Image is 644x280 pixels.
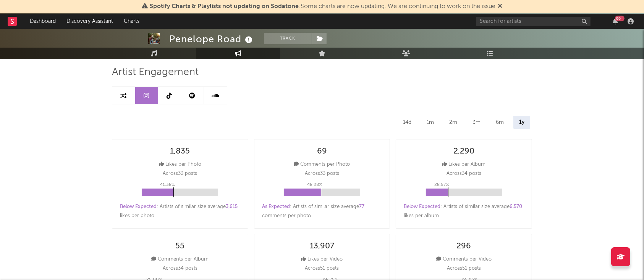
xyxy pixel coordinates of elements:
div: : Artists of similar size average likes per album . [404,202,524,221]
span: 6,570 [510,204,522,209]
div: 14d [397,116,417,129]
p: 28.57 % [435,180,450,189]
input: Search for artists [476,17,591,26]
div: Comments per Album [151,255,209,264]
button: Track [264,33,312,44]
div: 1,835 [170,147,190,156]
span: Spotify Charts & Playlists not updating on Sodatone [150,3,299,10]
a: Dashboard [24,14,61,29]
p: Across 33 posts [305,169,339,178]
div: 1m [421,116,440,129]
div: : Artists of similar size average comments per photo . [262,202,382,221]
div: 55 [175,242,184,251]
div: Comments per Photo [294,160,350,169]
span: Below Expected [404,204,440,209]
div: 1y [513,116,530,129]
div: 2m [443,116,463,129]
p: Across 34 posts [447,169,481,178]
p: Across 34 posts [163,264,197,273]
div: Likes per Photo [159,160,201,169]
p: Across 33 posts [163,169,197,178]
p: 48.28 % [307,180,322,189]
p: Across 51 posts [447,264,481,273]
div: 99 + [615,16,625,21]
div: 3m [467,116,486,129]
span: 3,615 [226,204,238,209]
div: Comments per Video [436,255,492,264]
span: : Some charts are now updating. We are continuing to work on the issue [150,3,495,10]
div: Likes per Video [301,255,343,264]
div: 6m [490,116,510,129]
span: Artist Engagement [112,68,199,77]
a: Charts [118,14,145,29]
div: 69 [317,147,327,156]
span: Below Expected [120,204,157,209]
span: As Expected [262,204,290,209]
div: 296 [457,242,471,251]
div: Penelope Road [169,33,254,45]
button: 99+ [613,18,618,24]
div: : Artists of similar size average likes per photo . [120,202,240,221]
a: Discovery Assistant [61,14,118,29]
div: Likes per Album [442,160,486,169]
div: 2,290 [453,147,474,156]
span: Dismiss [498,3,502,10]
div: 13,907 [310,242,334,251]
span: 77 [359,204,364,209]
p: Across 51 posts [305,264,339,273]
p: 41.38 % [160,180,175,189]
